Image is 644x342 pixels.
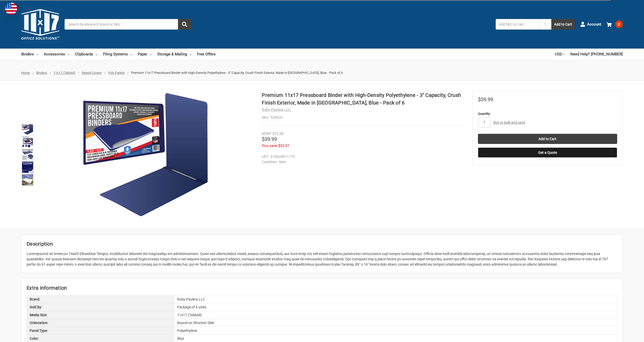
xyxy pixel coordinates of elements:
div: Media Size: [27,311,174,319]
span: $32.01 [278,143,289,148]
a: Need Help? [PHONE_NUMBER] [570,49,623,60]
span: Premium 11x17 Pressboard Binder with High-Density Polyethylene - 3" Capacity, Crush Finish Exteri... [131,71,343,75]
dt: Condition: [262,159,278,165]
label: Quantity: [478,111,617,116]
h1: Premium 11x17 Pressboard Binder with High-Density Polyethylene - 3" Capacity, Crush Finish Exteri... [262,91,464,106]
a: Report Covers [82,71,102,75]
a: Accessories [44,49,70,60]
a: Storage & Mailing [157,49,192,60]
a: Free Offers [197,49,216,60]
span: $72.00 [272,132,284,136]
input: Add to Cart [478,134,617,144]
a: Binders [36,71,47,75]
div: 11x17 (Tabloid) [174,311,617,319]
a: Account [580,18,601,31]
input: Search by keyword, brand or SKU [65,19,191,30]
a: Home [21,71,30,75]
button: Add to Cart [551,19,575,30]
img: Premium 11x17 Pressboard Binder with High-Density Polyethylene - 3" Capacity, Crush Finish Exteri... [22,136,33,147]
dd: 816628011775 [262,154,462,159]
img: Premium 11x17 Pressboard Binder with High-Density Polyethylene - 3" Capacity, Crush Finish Exteri... [22,162,33,173]
img: 11x17 Report Cover Pressboard Binder Poly Panels Includes Fold-over Metal Fasteners Blue Package ... [22,124,33,135]
div: Package of 6 units [174,303,617,311]
dd: 526620 [262,115,464,120]
div: Bound on Shortest Side [174,319,617,327]
a: Buy in bulk and save [493,120,525,124]
div: Orientation: [27,319,174,327]
img: 11x17.com [21,5,59,43]
a: USD [555,49,565,60]
a: Paper [138,49,152,60]
div: Loremipsumd sit Ametcon 74a05 Elitseddoe Tempor, incididuntut laboreet dol magnaaliqu eni adminim... [27,251,617,267]
img: Premium 11x17 Pressboard Binder with High-Density Polyethylene - 3" Capacity, Crush Finish Exteri... [22,174,33,185]
h2: Description [27,240,617,248]
dd: New [262,159,462,165]
dt: SKU: [262,115,269,120]
span: $39.99 [262,136,277,142]
span: 0 [615,20,623,28]
img: Premium 11x17 Pressboard Binder with High-Density Polyethylene - 3" Capacity, Crush Finish Exteri... [22,149,33,160]
a: Binders [21,49,38,60]
div: Brand: [27,295,174,303]
div: Polyethylene [174,327,617,334]
span: $39.99 [478,96,493,102]
a: Ruby Paulina LLC. [262,108,292,112]
a: Filing Systems [103,49,132,60]
img: duty and tax information for United States [5,3,17,15]
h2: Extra Information [27,284,617,292]
img: 11x17 Report Cover Pressboard Binder Poly Panels Includes Fold-over Metal Fasteners Blue Package ... [83,91,209,218]
button: Get a Quote [478,147,617,158]
div: Ruby Paulina LLC. [174,295,617,303]
span: Account [587,22,601,27]
div: MSRP [262,131,271,136]
a: Poly Panels [108,71,125,75]
a: 0 [607,18,623,31]
span: You save [262,143,277,148]
dt: UPC: [262,154,269,159]
a: Clipboards [75,49,98,60]
div: Sold By: [27,303,174,311]
a: 11x17 (Tabloid) [53,71,75,75]
div: Panel Type: [27,327,174,334]
input: Add SKU to Cart [496,19,539,30]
